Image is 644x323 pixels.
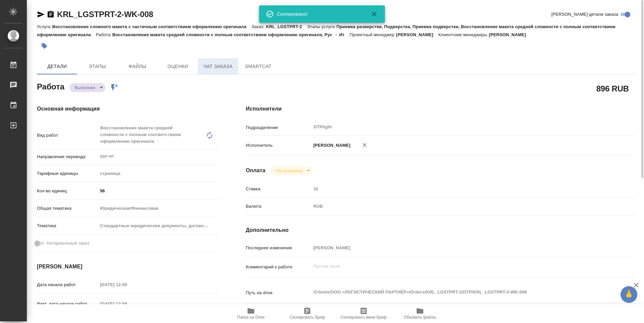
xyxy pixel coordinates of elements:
[47,240,89,247] span: Нотариальный заказ
[96,32,112,37] p: Работа
[37,263,219,271] h4: [PERSON_NAME]
[274,168,304,174] button: Не оплачена
[311,243,604,253] input: Пустое поле
[98,280,156,289] input: Пустое поле
[57,10,153,19] a: KRL_LGSTPRT-2-WK-008
[37,281,98,288] p: Дата начала работ
[202,62,234,71] span: Чат заказа
[37,132,98,139] p: Вид работ
[357,138,372,152] button: Удалить исполнителя
[246,105,637,113] h4: Исполнители
[37,24,52,29] p: Услуга
[246,245,311,251] p: Последнее изменение
[98,203,219,214] div: Юридическая/Финансовая
[404,315,436,320] span: Обновить файлы
[121,62,154,71] span: Файлы
[311,184,604,194] input: Пустое поле
[311,286,604,298] textarea: /Clients/ООО «ЛОГИСТИЧЕСКИЙ ПАРТНЁР»/Orders/KRL_LGSTPRT-2/DTP/KRL_LGSTPRT-2-WK-008
[37,170,98,177] p: Тарифные единицы
[621,286,637,303] button: 🙏
[340,315,386,320] span: Скопировать мини-бриф
[223,304,279,323] button: Папка на Drive
[47,10,55,18] button: Скопировать ссылку
[52,24,251,29] p: Восстановление сложного макета с частичным соответствием оформлению оригинала
[162,62,194,71] span: Оценки
[335,304,392,323] button: Скопировать мини-бриф
[252,24,266,29] p: Заказ:
[98,220,219,232] div: Стандартные юридические документы, договоры, уставы
[489,32,531,37] p: [PERSON_NAME]
[37,205,98,212] p: Общая тематика
[37,222,98,229] p: Тематика
[246,226,637,234] h4: Дополнительно
[73,85,97,90] button: Выполнен
[266,24,307,29] p: KRL_LGSTPRT-2
[392,304,448,323] button: Обновить файлы
[98,168,219,179] div: страница
[396,32,438,37] p: [PERSON_NAME]
[37,105,219,113] h4: Основная информация
[237,315,265,320] span: Папка на Drive
[551,11,618,18] span: [PERSON_NAME] детали заказа
[246,264,311,270] p: Комментарий к работе
[279,304,335,323] button: Скопировать бриф
[37,80,64,92] h2: Работа
[246,289,311,296] p: Путь на drive
[350,32,396,37] p: Проектный менеджер
[242,62,274,71] span: SmartCat
[37,301,98,307] p: Факт. дата начала работ
[112,32,350,37] p: Восстановление макета средней сложности с полным соответствием оформлению оригинала, Рус → Ит
[98,299,156,309] input: Пустое поле
[289,315,325,320] span: Скопировать бриф
[311,201,604,212] div: RUB
[246,203,311,210] p: Валюта
[37,188,98,194] p: Кол-во единиц
[366,10,382,18] button: Закрыть
[311,142,351,149] p: [PERSON_NAME]
[246,186,311,192] p: Ставка
[246,167,266,175] h4: Оплата
[307,24,336,29] p: Этапы услуги
[81,62,113,71] span: Этапы
[98,186,219,196] input: ✎ Введи что-нибудь
[277,11,361,17] div: Скопировано!
[37,39,52,53] button: Добавить тэг
[271,166,312,175] div: Выполнен
[438,32,489,37] p: Клиентские менеджеры
[596,83,629,94] h2: 896 RUB
[623,287,635,302] span: 🙏
[246,124,311,131] p: Подразделение
[246,142,311,149] p: Исполнитель
[37,153,98,160] p: Направление перевода
[69,83,105,92] div: Выполнен
[41,62,73,71] span: Детали
[37,10,45,18] button: Скопировать ссылку для ЯМессенджера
